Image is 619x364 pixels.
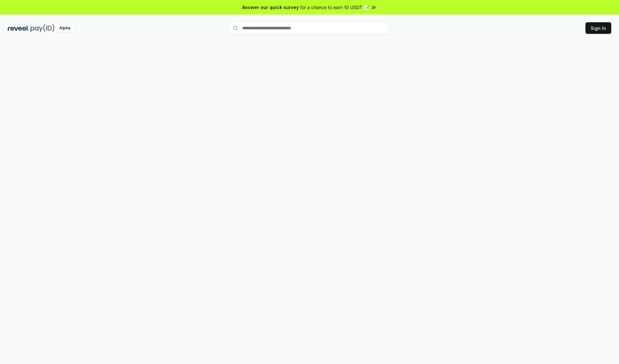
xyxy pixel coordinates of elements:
button: Sign In [585,22,611,34]
img: reveel_dark [8,24,29,32]
img: pay_id [31,24,54,32]
span: for a chance to earn 10 USDT 📝 [300,4,369,11]
div: Alpha [56,24,74,32]
span: Answer our quick survey [242,4,299,11]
